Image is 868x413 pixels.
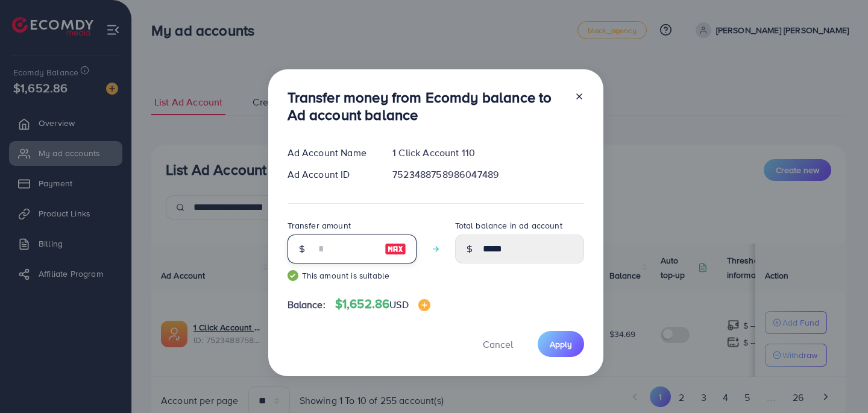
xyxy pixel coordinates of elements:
h4: $1,652.86 [335,297,430,312]
small: This amount is suitable [288,270,417,282]
span: Apply [550,338,572,350]
div: Ad Account Name [278,146,383,160]
button: Apply [538,331,584,357]
div: 1 Click Account 110 [383,146,593,160]
button: Cancel [468,331,528,357]
span: Cancel [483,338,513,351]
div: 7523488758986047489 [383,168,593,181]
label: Transfer amount [288,219,351,232]
label: Total balance in ad account [455,219,562,232]
span: Balance: [288,298,325,312]
iframe: Chat [817,359,859,404]
span: USD [389,298,408,311]
img: image [385,242,406,256]
img: image [418,299,430,311]
h3: Transfer money from Ecomdy balance to Ad account balance [288,89,565,124]
div: Ad Account ID [278,168,383,181]
img: guide [288,270,298,281]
